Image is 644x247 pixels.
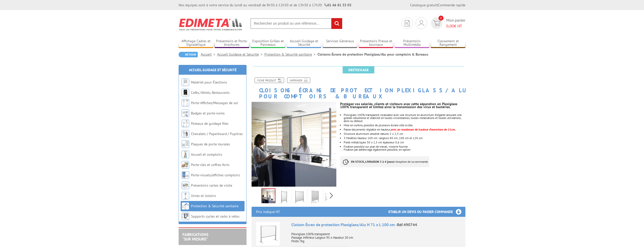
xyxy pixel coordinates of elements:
a: Affichage Cadres et Signalétique [179,39,213,47]
a: Fiche produit [255,77,284,83]
span: 0,00 [446,23,454,28]
a: Catalogue gratuit [410,3,437,7]
strong: 01 46 81 33 03 [325,3,351,7]
span: Next [329,191,334,200]
img: ecrans_protection_plexi_alu_490741_490742_490743.jpg [252,102,336,187]
strong: Protégez vos salariés, clients et visiteurs avec cette séparation en Plexiglass 100% transparent ... [340,102,457,109]
img: Protection & Sécurité sanitaire [182,202,189,210]
a: Présentoirs cartes de visite [191,183,232,188]
img: Poteaux de guidage files [182,120,189,127]
li: 3 Modèles hauteur 100 cm: largeurs 80 cm, 100 cm et 120 cm [344,137,465,140]
a: Plaques de porte murales [191,142,230,146]
li: Mise en continu possible de plusieurs écrans côte à côte. [344,124,465,127]
a: Porte-visuels/affiches comptoirs [191,173,240,177]
a: Poteaux de guidage files [191,121,228,126]
a: Chevalets / Paperboard / Pupitres [191,132,243,136]
span: Destockage [343,66,374,73]
div: Nos équipes sont à votre service du lundi au vendredi de 8h30 à 12h30 et de 13h30 à 17h30 [179,3,351,8]
a: Urnes et isoloirs [191,193,216,198]
a: Accueil et comptoirs [191,152,222,157]
img: ecrans_protection_plexi_alu_490741_490742_490743_1.jpg [278,189,290,205]
div: Cloison Écran de protection Plexiglass/Alu H 71 x L 100 cm - [291,222,461,228]
a: Porte-clés et coffres-forts [191,162,229,167]
span: Réf.490744 [397,222,417,227]
img: devis rapide [405,20,410,26]
img: Matériel pour Élections [182,78,189,86]
img: Porte-Affiches/Messages de sol [182,99,189,107]
span: 0 [438,16,444,21]
a: Commande rapide [438,3,465,7]
a: Retour [179,52,198,57]
img: ecrans_hygiaphones_protection_plexi_alu_490741_490742_490743_3_2.jpg [309,189,321,205]
img: Plaques de porte murales [182,140,189,148]
a: Exposition Grilles et Panneaux [251,39,285,47]
img: Chevalets / Paperboard / Pupitres [182,130,189,138]
a: Services Généraux [323,39,357,47]
a: Protection & Sécurité sanitaire [191,204,238,208]
img: ecrans_protection_plexi_alu_490741_490742_490743_5.jpg [325,189,337,205]
img: ecrans_protection_plexi_alu_490741_490742_490743.jpg [262,189,275,204]
font: avec un maximum de hauteur d’ouverture de 21cm. [391,128,456,131]
a: Imprimer [287,77,310,83]
img: Edimeta [179,15,243,34]
a: Présentoirs Multimédia [395,39,429,47]
img: devis rapide [419,20,424,26]
span: Mon panier [446,17,465,29]
p: à réception de la commande [340,156,429,167]
img: Badges et porte-noms [182,109,189,117]
p: Fixation par adhésivage également possible, en option [344,148,465,151]
a: Badges et porte-noms [191,111,225,115]
li: Cloisons Écrans de protection Plexiglass/Alu pour comptoirs & Bureaux [317,52,428,57]
img: Urnes et isoloirs [182,192,189,199]
img: Accueil et comptoirs [182,151,189,158]
li: Passe-documents réglable en hauteur, [344,128,465,131]
a: Classement et Rangement [431,39,465,47]
span: € HT [446,23,465,29]
img: ecrans_protection_plexi_alu_490741_490742_490743_2.jpg [294,189,306,205]
a: Présentoirs et Porte-brochures [215,39,249,47]
h3: Etablir un devis ou passer commande [388,207,465,217]
div: | [410,3,465,8]
a: Accueil Guidage et Sécurité [287,39,321,47]
a: Supports cycles et racks à vélos [191,214,239,219]
li: Plexiglass 100% transparent incassable avec une structure en aluminium élégante assurant une gran... [344,113,465,122]
img: Porte-visuels/affiches comptoirs [182,171,189,179]
img: Cloison Écran de protection Plexiglass/Alu H 71 x L 100 cm [256,222,280,245]
img: Porte-clés et coffres-forts [182,161,189,169]
a: Protection & Sécurité sanitaire [264,52,317,57]
img: Cafés, Hôtels, Restaurants [182,89,189,96]
img: Présentoirs cartes de visite [182,182,189,189]
img: Supports cycles et racks à vélos [182,213,189,220]
li: Structure aluminium anodisé naturel 5 x 2,5 cm [344,132,465,135]
input: Rechercher un produit ou une référence... [250,18,342,29]
p: Fixation possible sur plan de travail, visserie fournie [344,145,465,148]
a: FABRICATIONS"Sur Mesure" [182,232,208,241]
img: devis rapide [433,20,440,26]
li: Pieds métalliques 30 x 2,5 cm épaisseur 0,6 cm [344,141,465,144]
a: Cafés, Hôtels, Restaurants [191,90,230,95]
a: Accueil Guidage et Sécurité [217,52,264,57]
a: Porte-Affiches/Messages de sol [191,101,238,105]
a: Matériel pour Élections [191,80,227,85]
a: Accueil Guidage et Sécurité [189,68,236,72]
input: rechercher [331,18,342,29]
a: devis rapide 0 Mon panier 0,00€ HT [430,17,465,29]
p: Prix indiqué HT [256,207,280,217]
a: Accueil [201,52,217,57]
a: Présentoirs Presse et Journaux [359,39,393,47]
strong: EN STOCK, LIVRAISON 3 à 4 jours [351,160,393,163]
p: Plexiglass 100% transparent Passage inférieur Largeur 95 x Hauteur 20 cm Poids 7kg [291,229,461,243]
